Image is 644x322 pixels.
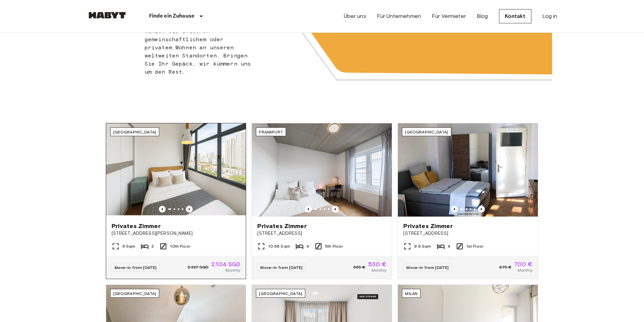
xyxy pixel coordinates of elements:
button: Previous image [332,206,339,213]
span: [GEOGRAPHIC_DATA] [259,291,302,296]
span: Frankfurt [259,129,283,134]
span: [STREET_ADDRESS] [257,230,386,237]
span: 6 Sqm [122,243,136,249]
span: Move-in from [DATE] [115,265,157,270]
span: Move-in from [DATE] [406,265,449,270]
a: Über uns [344,12,366,20]
span: 5th Floor [325,243,343,249]
span: 4 [448,243,450,249]
span: Privates Zimmer [112,222,161,230]
span: 4 [306,243,309,249]
img: Habyt [87,12,127,19]
span: Privates Zimmer [257,222,306,230]
span: [GEOGRAPHIC_DATA] [113,291,157,296]
a: Kontakt [499,9,531,23]
span: 1st Floor [467,243,483,249]
img: Marketing picture of unit DE-04-037-026-03Q [252,123,392,217]
img: Marketing picture of unit DE-02-025-001-04HF [398,123,538,217]
span: Privates Zimmer [403,222,452,230]
a: Blog [477,12,488,20]
span: 10.68 Sqm [268,243,290,249]
span: 875 € [499,264,511,270]
button: Previous image [305,206,312,213]
span: 3 [151,243,154,249]
span: [STREET_ADDRESS] [403,230,532,237]
button: Previous image [451,206,458,213]
a: Marketing picture of unit DE-02-025-001-04HFPrevious imagePrevious image[GEOGRAPHIC_DATA]Privates... [398,123,538,279]
span: Monthly [518,267,532,273]
span: [GEOGRAPHIC_DATA] [405,129,448,134]
a: Für Vermieter [432,12,466,20]
span: 2.337 SGD [188,264,209,270]
button: Previous image [478,206,485,213]
span: Monthly [372,267,386,273]
span: 2.104 SGD [211,261,240,267]
img: Marketing picture of unit SG-01-116-001-02 [106,123,246,217]
a: Marketing picture of unit DE-04-037-026-03QPrevious imagePrevious imageFrankfurtPrivates Zimmer[S... [252,123,392,279]
span: [GEOGRAPHIC_DATA] [113,129,157,134]
a: Marketing picture of unit SG-01-116-001-02Previous imagePrevious image[GEOGRAPHIC_DATA]Privates Z... [106,123,246,279]
span: 700 € [514,261,533,267]
span: 665 € [353,264,365,270]
span: Move-in from [DATE] [260,265,303,270]
span: 10th Floor [170,243,190,249]
span: 530 € [368,261,387,267]
p: Finde ein Zuhause [149,12,195,20]
span: Milan [405,291,418,296]
button: Previous image [186,206,193,213]
span: 9.9 Sqm [414,243,431,249]
a: Log in [542,12,557,20]
a: Für Unternehmen [377,12,421,20]
span: Monthly [225,267,240,273]
span: [STREET_ADDRESS][PERSON_NAME] [112,230,241,237]
button: Previous image [159,206,166,213]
